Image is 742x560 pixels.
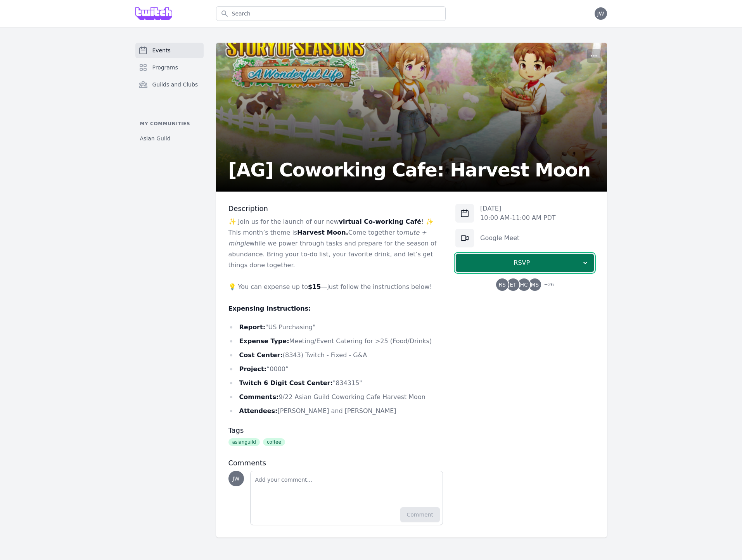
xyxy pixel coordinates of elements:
a: Guilds and Clubs [135,77,204,92]
span: HC [520,282,528,287]
strong: Twitch 6 Digit Cost Center: [239,379,333,387]
h3: Comments [228,458,443,468]
li: "834315" [228,378,443,389]
button: JW [595,7,607,20]
img: Grove [135,7,173,20]
p: 10:00 AM - 11:00 AM PDT [480,213,556,223]
span: + 26 [540,280,554,291]
li: "US Purchasing" [228,322,443,333]
strong: Project: [239,365,266,373]
p: My communities [135,121,204,127]
span: Events [152,47,171,54]
h3: Tags [228,426,443,435]
span: JW [233,476,240,481]
strong: Attendees: [239,407,278,415]
h2: [AG] Coworking Cafe: Harvest Moon [228,161,591,179]
span: ET [510,282,516,287]
nav: Sidebar [135,43,204,145]
p: 💡 You can expense up to —just follow the instructions below! [228,282,443,292]
strong: Harvest Moon. [297,229,348,236]
span: RSVP [462,258,581,268]
span: Guilds and Clubs [152,81,198,88]
a: Programs [135,60,204,75]
span: asianguild [228,438,260,446]
p: ✨ Join us for the launch of our new ! ✨ This month’s theme is Come together to while we power thr... [228,216,443,271]
li: (8343) Twitch - Fixed - G&A [228,350,443,361]
li: Meeting/Event Catering for >25 (Food/Drinks) [228,336,443,347]
button: Comment [400,507,440,522]
h3: Description [228,204,443,213]
p: [DATE] [480,204,556,213]
span: MS [531,282,539,287]
strong: Comments: [239,393,279,401]
strong: Report: [239,323,266,331]
button: RSVP [455,254,594,272]
strong: $15 [308,283,321,290]
span: Asian Guild [140,135,171,142]
span: Programs [152,64,178,71]
li: “0000” [228,364,443,375]
li: 9/22 Asian Guild Coworking Cafe Harvest Moon [228,392,443,403]
strong: Expense Type: [239,337,289,345]
strong: virtual Co-working Café [339,218,421,225]
a: Events [135,43,204,58]
a: Asian Guild [135,131,204,145]
span: JW [597,11,604,16]
li: [PERSON_NAME] and [PERSON_NAME] [228,406,443,417]
strong: Expensing Instructions: [228,305,311,312]
em: mute + mingle [228,229,427,247]
span: RS [498,282,506,287]
strong: Cost Center: [239,351,283,359]
span: coffee [263,438,285,446]
input: Search [216,6,446,21]
a: Google Meet [480,234,519,242]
